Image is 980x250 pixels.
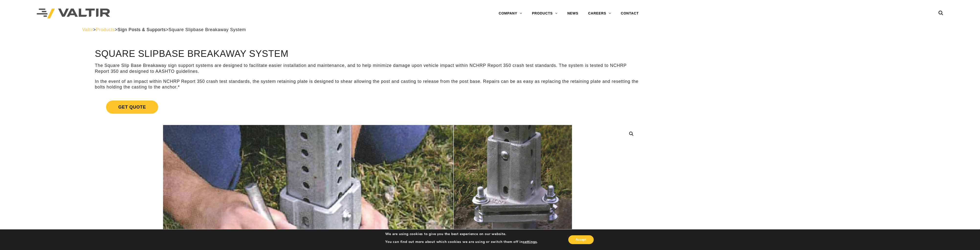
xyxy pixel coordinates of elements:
a: CAREERS [583,9,616,18]
p: We are using cookies to give you the best experience on our website. [385,232,538,236]
p: In the event of an impact within NCHRP Report 350 crash test standards, the system retaining plat... [95,79,640,90]
p: You can find out more about which cookies we are using or switch them off in . [385,240,538,244]
span: Square Slipbase Breakaway System [168,27,246,32]
a: Products [96,27,115,32]
a: Valtir [82,27,93,32]
button: Accept [568,235,594,244]
a: COMPANY [494,9,527,18]
a: NEWS [562,9,583,18]
h1: Square Slipbase Breakaway System [95,49,640,59]
button: settings [523,240,537,244]
span: Get Quote [106,100,158,114]
img: Valtir [37,9,110,19]
div: > > > [82,27,898,33]
a: PRODUCTS [527,9,562,18]
a: Sign Posts & Supports [118,27,166,32]
a: Get Quote [95,95,640,120]
a: CONTACT [616,9,644,18]
p: The Square Slip Base Breakaway sign support systems are designed to facilitate easier installatio... [95,63,640,74]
